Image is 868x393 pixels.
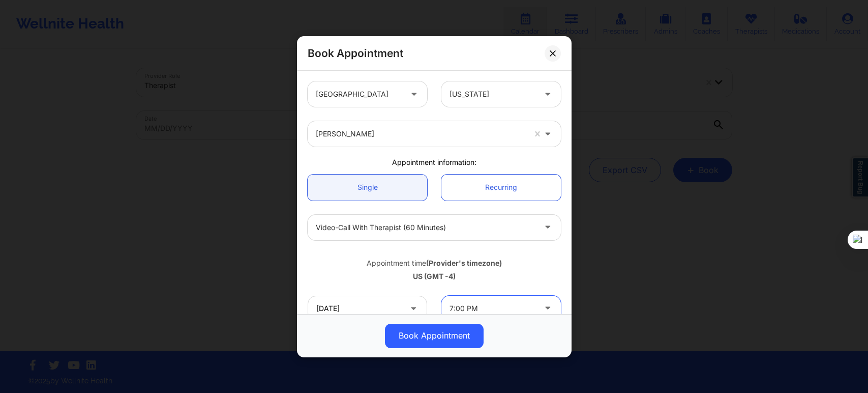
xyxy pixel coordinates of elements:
div: 7:00 PM [450,295,535,321]
div: Video-Call with Therapist (60 minutes) [316,214,535,240]
div: Appointment time [308,258,561,268]
input: MM/DD/YYYY [308,295,427,321]
div: US (GMT -4) [308,271,561,282]
div: Appointment information: [301,157,568,167]
b: (Provider's timezone) [426,258,502,267]
button: Book Appointment [385,323,484,348]
div: [PERSON_NAME] [316,121,525,147]
div: [GEOGRAPHIC_DATA] [316,81,402,107]
div: [US_STATE] [450,81,535,107]
h2: Book Appointment [308,46,403,60]
a: Single [308,174,427,200]
a: Recurring [441,174,561,200]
